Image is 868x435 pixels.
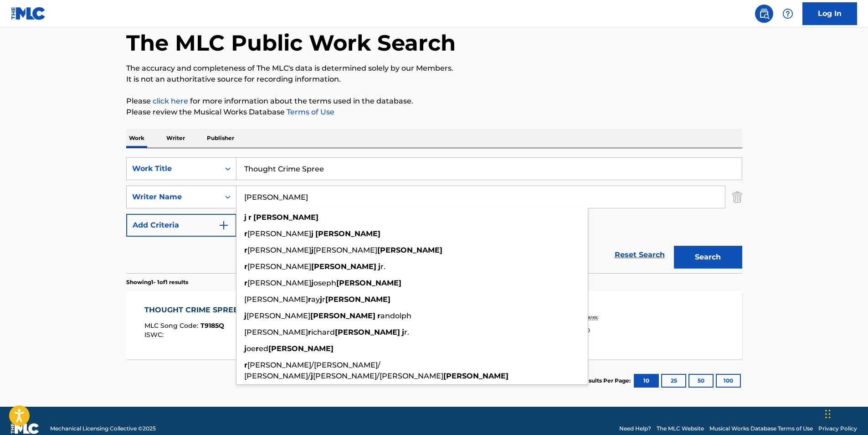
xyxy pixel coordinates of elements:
a: click here [153,97,188,105]
strong: j [320,295,322,304]
a: The MLC Website [657,425,704,433]
p: Please review the Musical Works Database [126,107,742,118]
span: [PERSON_NAME] [247,229,311,238]
button: 50 [688,374,714,388]
strong: r [244,361,247,369]
button: 10 [634,374,659,388]
a: Public Search [755,5,773,23]
button: 25 [661,374,686,388]
strong: r [244,262,247,271]
a: Reset Search [610,245,669,265]
span: ay [311,295,320,304]
strong: j [311,372,313,380]
span: [PERSON_NAME] [247,279,311,287]
span: [PERSON_NAME] [247,311,310,320]
a: THOUGHT CRIME SPREEMLC Song Code:T9185QISWC:Writers (3)[PERSON_NAME] [PERSON_NAME], [PERSON_NAME]... [126,291,742,359]
a: Musical Works Database Terms of Use [709,425,813,433]
img: help [782,8,793,19]
span: MLC Song Code : [144,321,200,330]
div: Work Title [132,163,214,174]
a: Log In [802,2,857,25]
img: logo [11,423,39,434]
strong: j [244,311,247,320]
span: oseph [313,279,336,287]
strong: j [378,262,380,271]
strong: r [244,246,247,254]
strong: r [308,295,311,304]
strong: [PERSON_NAME] [443,372,508,380]
iframe: Chat Widget [822,391,868,435]
strong: [PERSON_NAME] [268,344,334,353]
strong: j [311,279,313,287]
strong: j [244,213,247,222]
p: The accuracy and completeness of The MLC's data is determined solely by our Members. [126,63,742,74]
p: Publisher [204,129,237,148]
button: Add Criteria [126,214,236,237]
strong: j [311,229,313,238]
strong: r [377,311,380,320]
p: It is not an authoritative source for recording information. [126,74,742,85]
a: Terms of Use [285,108,334,116]
p: Work [126,129,147,148]
span: ed [259,344,268,353]
strong: [PERSON_NAME] [311,262,376,271]
strong: r [248,213,252,222]
strong: j [402,328,404,337]
img: 9d2ae6d4665cec9f34b9.svg [218,220,229,231]
span: r. [404,328,409,337]
div: Drag [825,400,831,428]
div: THOUGHT CRIME SPREE [144,305,243,316]
span: ISWC : [144,331,166,339]
a: Need Help? [619,425,651,433]
form: Search Form [126,157,742,273]
strong: j [311,246,313,254]
strong: r [244,279,247,287]
button: 100 [716,374,741,388]
span: [PERSON_NAME]/[PERSON_NAME] [313,372,443,380]
p: Writer [164,129,188,148]
span: r. [380,262,385,271]
span: r [322,295,325,304]
span: ichard [311,328,335,337]
p: Results Per Page: [581,377,633,385]
span: [PERSON_NAME] [247,262,311,271]
a: Privacy Policy [818,425,857,433]
strong: r [256,344,259,353]
img: search [759,8,770,19]
span: [PERSON_NAME] [244,328,308,337]
div: Help [779,5,797,23]
span: Mechanical Licensing Collective © 2025 [50,425,156,433]
span: [PERSON_NAME] [247,246,311,254]
button: Search [674,246,742,269]
div: Writer Name [132,192,214,202]
span: [PERSON_NAME] [244,295,308,304]
p: Please for more information about the terms used in the database. [126,96,742,107]
strong: [PERSON_NAME] [315,229,380,238]
strong: [PERSON_NAME] [377,246,442,254]
strong: [PERSON_NAME] [336,279,401,287]
span: [PERSON_NAME]/[PERSON_NAME]/ [PERSON_NAME]/ [244,361,380,380]
span: T9185Q [200,321,224,330]
img: MLC Logo [11,7,46,20]
strong: [PERSON_NAME] [325,295,390,304]
strong: [PERSON_NAME] [253,213,318,222]
h1: The MLC Public Work Search [126,29,456,57]
strong: j [244,344,247,353]
strong: [PERSON_NAME] [310,311,375,320]
span: oe [247,344,256,353]
strong: [PERSON_NAME] [335,328,400,337]
strong: r [308,328,311,337]
strong: r [244,229,247,238]
img: Delete Criterion [732,186,742,208]
p: Showing 1 - 1 of 1 results [126,278,188,286]
span: [PERSON_NAME] [313,246,377,254]
span: andolph [380,311,411,320]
